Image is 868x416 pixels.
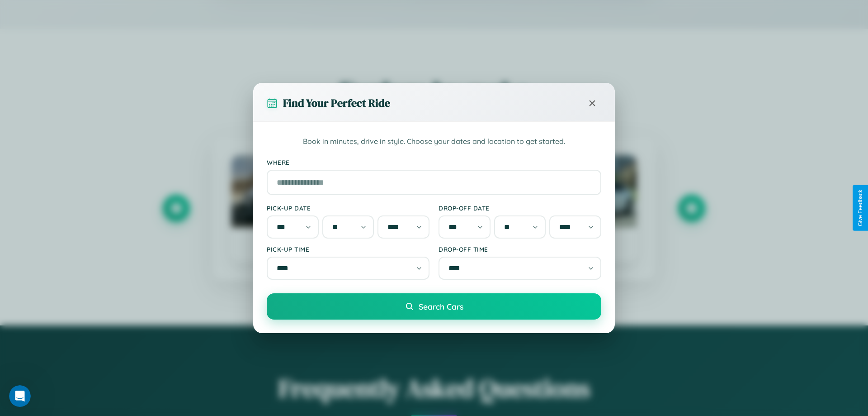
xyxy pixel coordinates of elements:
[439,204,601,212] label: Drop-off Date
[283,96,390,110] h3: Find Your Perfect Ride
[419,301,463,311] span: Search Cars
[267,158,601,166] label: Where
[267,204,429,212] label: Pick-up Date
[439,245,601,253] label: Drop-off Time
[267,293,601,320] button: Search Cars
[267,136,601,148] p: Book in minutes, drive in style. Choose your dates and location to get started.
[267,245,429,253] label: Pick-up Time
